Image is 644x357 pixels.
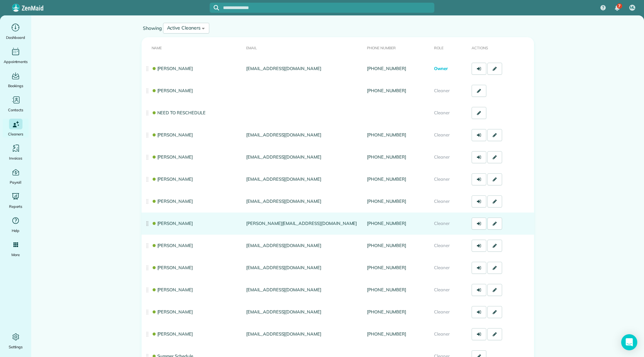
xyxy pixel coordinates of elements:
a: [PERSON_NAME] [152,287,193,292]
a: [PERSON_NAME] [152,88,193,93]
span: Cleaner [434,110,450,115]
a: [PHONE_NUMBER] [367,309,406,314]
a: [PHONE_NUMBER] [367,132,406,137]
th: Actions [469,37,534,58]
svg: Focus search [214,5,219,10]
span: Cleaner [434,265,450,270]
a: Cleaners [3,119,29,137]
span: Cleaner [434,132,450,137]
span: Settings [9,344,23,350]
button: Focus search [210,5,219,10]
a: [PERSON_NAME] [152,331,193,337]
th: Role [431,37,469,58]
span: Invoices [9,155,22,162]
th: Name [142,37,244,58]
span: Cleaner [434,309,450,314]
a: NEED TO RESCHEDULE [152,110,206,115]
a: [PERSON_NAME] [152,309,193,314]
th: Phone number [364,37,431,58]
a: [PERSON_NAME] [152,265,193,270]
span: Cleaner [434,198,450,204]
a: [PHONE_NUMBER] [367,287,406,292]
a: [PERSON_NAME] [152,221,193,226]
a: [PHONE_NUMBER] [367,154,406,160]
span: Cleaner [434,331,450,337]
td: [EMAIL_ADDRESS][DOMAIN_NAME] [244,146,364,168]
td: [EMAIL_ADDRESS][DOMAIN_NAME] [244,58,364,80]
td: [EMAIL_ADDRESS][DOMAIN_NAME] [244,323,364,345]
a: [PHONE_NUMBER] [367,88,406,93]
span: More [11,251,20,258]
a: Contacts [3,95,29,113]
span: Payroll [10,179,22,186]
span: 7 [618,3,621,9]
a: [PERSON_NAME] [152,176,193,182]
a: Dashboard [3,22,29,41]
span: Cleaner [434,221,450,226]
a: Settings [3,332,29,350]
td: [EMAIL_ADDRESS][DOMAIN_NAME] [244,190,364,213]
td: [EMAIL_ADDRESS][DOMAIN_NAME] [244,124,364,146]
a: [PERSON_NAME] [152,154,193,160]
a: [PHONE_NUMBER] [367,265,406,270]
td: [EMAIL_ADDRESS][DOMAIN_NAME] [244,301,364,323]
a: [PERSON_NAME] [152,66,193,71]
span: Cleaner [434,88,450,93]
a: Invoices [3,143,29,162]
a: Appointments [3,46,29,65]
a: [PHONE_NUMBER] [367,198,406,204]
th: Email [244,37,364,58]
a: Payroll [3,167,29,186]
div: Open Intercom Messenger [621,334,637,350]
span: Contacts [8,107,23,113]
a: [PERSON_NAME] [152,243,193,248]
span: Reports [9,203,22,210]
span: Owner [434,66,448,71]
span: Cleaners [8,131,23,137]
span: Cleaner [434,243,450,248]
div: Active Cleaners [167,24,201,32]
span: ML [630,5,635,10]
td: [EMAIL_ADDRESS][DOMAIN_NAME] [244,235,364,257]
span: Help [12,227,20,234]
span: Cleaner [434,176,450,182]
a: [PERSON_NAME] [152,198,193,204]
a: Bookings [3,70,29,89]
span: Cleaner [434,154,450,160]
td: [EMAIL_ADDRESS][DOMAIN_NAME] [244,257,364,279]
span: Cleaner [434,287,450,292]
a: [PHONE_NUMBER] [367,331,406,337]
span: Bookings [8,82,23,89]
a: Help [3,215,29,234]
td: [EMAIL_ADDRESS][DOMAIN_NAME] [244,279,364,301]
a: [PERSON_NAME] [152,132,193,137]
span: Appointments [4,58,28,65]
label: Showing [142,25,163,32]
a: Reports [3,191,29,210]
td: [PERSON_NAME][EMAIL_ADDRESS][DOMAIN_NAME] [244,213,364,235]
a: [PHONE_NUMBER] [367,221,406,226]
div: 7 unread notifications [610,1,624,15]
a: [PHONE_NUMBER] [367,66,406,71]
a: [PHONE_NUMBER] [367,243,406,248]
a: [PHONE_NUMBER] [367,176,406,182]
td: [EMAIL_ADDRESS][DOMAIN_NAME] [244,168,364,190]
span: Dashboard [6,34,25,41]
